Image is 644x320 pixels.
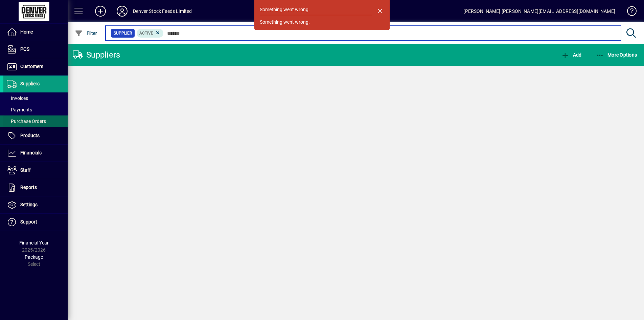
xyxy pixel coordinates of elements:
[3,196,68,213] a: Settings
[111,5,133,17] button: Profile
[7,107,32,112] span: Payments
[7,119,46,124] span: Purchase Orders
[20,202,38,207] span: Settings
[25,254,43,260] span: Package
[3,115,68,127] a: Purchase Orders
[3,41,68,58] a: POS
[20,46,29,52] span: POS
[20,150,42,155] span: Financials
[73,49,120,60] div: Suppliers
[75,30,97,36] span: Filter
[3,179,68,196] a: Reports
[20,219,37,225] span: Support
[20,167,31,173] span: Staff
[559,49,583,61] button: Add
[19,240,49,246] span: Financial Year
[3,24,68,41] a: Home
[594,49,639,61] button: More Options
[3,127,68,144] a: Products
[73,27,99,39] button: Filter
[622,1,636,23] a: Knowledge Base
[90,5,111,17] button: Add
[3,145,68,162] a: Financials
[463,6,615,17] div: [PERSON_NAME] [PERSON_NAME][EMAIL_ADDRESS][DOMAIN_NAME]
[7,95,28,101] span: Invoices
[137,29,164,38] mat-chip: Activation Status: Active
[3,214,68,231] a: Support
[561,52,581,58] span: Add
[596,52,637,58] span: More Options
[3,58,68,75] a: Customers
[3,92,68,104] a: Invoices
[3,162,68,179] a: Staff
[20,133,40,138] span: Products
[20,81,40,86] span: Suppliers
[20,64,43,69] span: Customers
[114,30,132,37] span: Supplier
[3,104,68,115] a: Payments
[20,185,37,190] span: Reports
[133,6,192,17] div: Denver Stock Feeds Limited
[20,29,33,35] span: Home
[139,31,153,36] span: Active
